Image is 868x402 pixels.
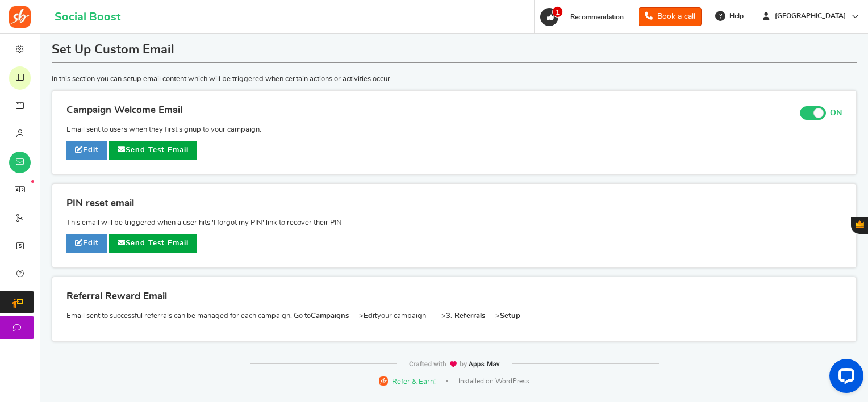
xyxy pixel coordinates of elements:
[446,312,485,320] b: 3. Referrals
[311,312,349,320] b: Campaigns
[109,234,197,253] a: Send Test Email
[52,74,857,85] p: In this section you can setup email content which will be triggered when certain actions or activ...
[639,7,702,26] a: Book a call
[66,99,842,122] h3: Campaign Welcome Email
[9,6,31,28] img: Social Boost
[500,312,520,320] b: Setup
[711,7,749,25] a: Help
[458,376,529,386] span: Installed on WordPress
[52,37,857,63] h1: Set Up Custom Email
[66,234,107,253] a: Edit
[66,286,842,308] h3: Referral Reward Email
[851,217,868,234] button: Gratisfaction
[364,312,377,320] b: Edit
[66,192,842,215] h3: PIN reset email
[408,361,500,368] img: img-footer.webp
[727,11,744,21] span: Help
[55,11,120,23] h1: Social Boost
[66,125,842,135] p: Email sent to users when they first signup to your campaign.
[539,8,629,26] a: 1 Recommendation
[379,376,436,387] a: Refer & Earn!
[770,11,850,21] span: [GEOGRAPHIC_DATA]
[31,180,34,183] em: New
[830,107,842,119] span: ON
[570,14,624,20] span: Recommendation
[820,354,868,402] iframe: LiveChat chat widget
[66,141,107,160] a: Edit
[856,220,864,228] span: Gratisfaction
[66,218,842,228] p: This email will be triggered when a user hits 'I forgot my PIN' link to recover their PIN
[109,141,197,160] a: Send Test Email
[446,380,448,382] span: |
[66,311,842,321] p: Email sent to successful referrals can be managed for each campaign. Go to ---> your campaign ---...
[552,6,563,18] span: 1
